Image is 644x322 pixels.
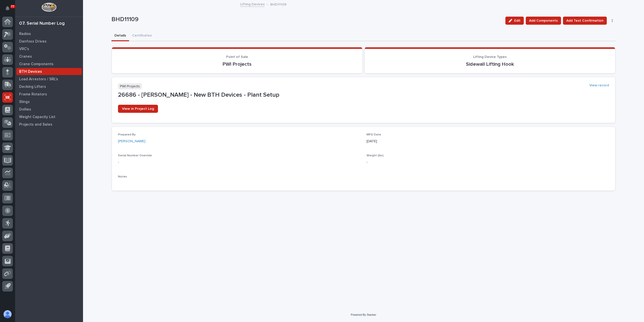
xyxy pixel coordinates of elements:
span: Edit [514,18,520,23]
span: Lifting Device Types [473,55,507,59]
p: Decking Lifters [19,85,46,89]
a: Cranes [15,53,83,60]
p: Slings [19,100,30,104]
p: PWI Projects [118,61,356,67]
p: 26686 - [PERSON_NAME] - New BTH Devices - Plant Setup [118,91,609,99]
a: BTH Devices [15,68,83,75]
span: View in Project Log [122,107,154,111]
a: Decking Lifters [15,83,83,90]
span: Point of Sale [226,55,248,59]
a: Frame Rotators [15,90,83,98]
p: Danfoss Drives [19,39,47,44]
a: Load Arrestors / SRL's [15,75,83,83]
a: View in Project Log [118,105,158,113]
p: BHD11109 [111,16,502,23]
span: Weight (lbs) [367,154,384,157]
button: Notifications [2,3,13,14]
a: Danfoss Drives [15,38,83,45]
span: Add Components [529,18,558,24]
button: Details [111,31,129,41]
a: [PERSON_NAME] [118,139,145,144]
button: Add Components [526,17,561,25]
a: Powered By Stacker [351,313,376,316]
p: Load Arrestors / SRL's [19,77,58,82]
img: Workspace Logo [42,3,56,12]
a: View record [589,83,609,88]
button: Edit [505,17,524,25]
p: Weight Capacity List [19,115,55,119]
a: Weight Capacity List [15,113,83,121]
p: Sidewall Lifting Hook [371,61,609,67]
button: Add Test Confirmation [563,17,607,25]
a: Projects and Sales [15,121,83,128]
a: Dollies [15,105,83,113]
div: Notifications77 [6,6,13,14]
button: Certificates [129,31,155,41]
p: Radios [19,32,31,36]
p: Frame Rotators [19,92,47,97]
p: BHD11109 [270,1,287,7]
p: BTH Devices [19,69,42,74]
a: VRC's [15,45,83,53]
div: 07. Serial Number Log [19,21,65,26]
a: Slings [15,98,83,105]
p: - [118,160,360,165]
p: PWI Projects [118,83,142,90]
a: Radios [15,30,83,38]
p: Cranes [19,54,32,59]
button: users-avatar [2,309,13,319]
span: Notes [118,175,127,178]
a: Crane Components [15,60,83,68]
span: MFG Date [367,133,381,136]
span: Prepared By [118,133,136,136]
p: - [367,160,609,165]
p: Dollies [19,107,31,112]
p: [DATE] [367,139,609,144]
span: Add Test Confirmation [566,18,603,24]
a: Lifting Devices [240,1,265,7]
p: 77 [11,5,14,8]
p: Projects and Sales [19,122,52,127]
span: Serial Number Override [118,154,152,157]
p: VRC's [19,47,29,51]
p: Crane Components [19,62,54,66]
